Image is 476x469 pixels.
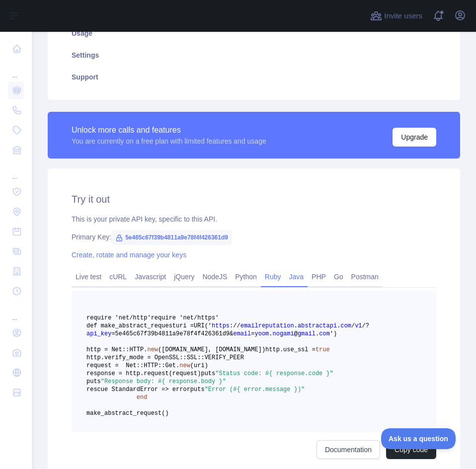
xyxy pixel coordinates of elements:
[251,330,254,337] span: =
[393,128,436,147] button: Upgrade
[316,346,330,353] span: true
[86,322,176,329] span: def make_abstract_request
[158,346,265,353] span: ([DOMAIN_NAME], [DOMAIN_NAME])
[190,386,205,393] span: puts
[101,378,226,385] span: "Response body: #{ response.body }"
[298,322,337,329] span: abstractapi
[72,124,266,136] div: Unlock more calls and features
[170,269,198,285] a: jQuery
[386,440,436,459] button: Copy code
[215,370,333,377] span: "Status code: #{ response.code }"
[355,322,362,329] span: v1
[86,330,111,337] span: api_key
[316,330,319,337] span: .
[86,314,151,321] span: require 'net/http'
[86,354,244,361] span: http.verify_mode = OpenSSL::SSL::VERIFY_PEER
[86,346,129,353] span: http = Net::
[129,346,144,353] span: HTTP
[72,192,436,206] h2: Try it out
[212,322,230,329] span: https
[231,269,261,285] a: Python
[60,66,448,88] a: Support
[337,322,340,329] span: .
[317,440,380,459] a: Documentation
[60,44,448,66] a: Settings
[330,269,347,285] a: Go
[60,22,448,44] a: Usage
[111,230,232,245] span: 5e465c67f39b4811a9e78f4f426361d9
[237,322,240,329] span: /
[131,269,170,285] a: Javascript
[273,330,294,337] span: nogami
[340,322,351,329] span: com
[72,214,436,224] div: This is your private API key, specific to this API.
[269,330,272,337] span: .
[72,232,436,242] div: Primary Key:
[233,322,237,329] span: /
[194,322,212,329] span: URI('
[86,378,101,385] span: puts
[176,322,194,329] span: uri =
[105,269,131,285] a: cURL
[230,322,233,329] span: :
[294,322,298,329] span: .
[330,330,337,337] span: ')
[8,302,24,322] div: ...
[147,346,158,353] span: new
[294,330,298,337] span: @
[86,386,190,393] span: rescue StandardError => error
[254,330,269,337] span: yoom
[368,8,424,24] button: Invite users
[265,346,316,353] span: http.use_ssl =
[8,60,24,79] div: ...
[101,410,169,417] span: _abstract_request()
[176,362,179,369] span: .
[72,251,186,259] a: Create, rotate and manage your keys
[366,322,369,329] span: ?
[362,322,366,329] span: /
[151,314,219,321] span: require 'net/https'
[86,410,101,417] span: make
[285,269,308,285] a: Java
[8,161,24,181] div: ...
[201,370,215,377] span: puts
[205,386,305,393] span: "Error (#{ error.message })"
[190,362,208,369] span: (uri)
[144,346,147,353] span: .
[351,322,355,329] span: /
[179,362,190,369] span: new
[347,269,383,285] a: Postman
[86,370,201,377] span: response = http.request(request)
[298,330,316,337] span: gmail
[319,330,330,337] span: com
[111,330,233,337] span: =5e465c67f39b4811a9e78f4f426361d9&
[308,269,330,285] a: PHP
[165,362,176,369] span: Get
[86,362,165,369] span: request = Net::HTTP::
[72,269,105,285] a: Live test
[261,269,285,285] a: Ruby
[233,330,251,337] span: email
[240,322,294,329] span: emailreputation
[384,10,422,22] span: Invite users
[72,136,266,146] div: You are currently on a free plan with limited features and usage
[381,428,456,449] iframe: Toggle Customer Support
[198,269,231,285] a: NodeJS
[137,394,148,401] span: end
